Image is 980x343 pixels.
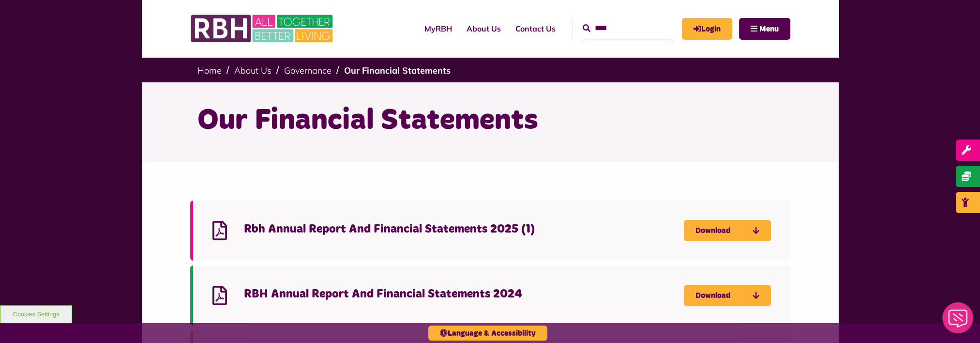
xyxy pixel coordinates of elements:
a: MyRBH [417,16,459,42]
a: Governance [284,65,332,76]
input: Search [583,18,672,39]
button: Language & Accessibility [428,326,547,341]
h4: RBH Annual Report And Financial Statements 2024 [244,287,684,302]
a: Contact Us [508,16,563,42]
a: MyRBH [682,18,732,40]
button: Navigation [739,18,790,40]
a: About Us [459,16,508,42]
a: Home [197,65,222,76]
h4: Rbh Annual Report And Financial Statements 2025 (1) [244,222,684,237]
a: About Us [234,65,271,76]
iframe: Netcall Web Assistant for live chat [936,299,980,343]
span: Menu [759,25,779,33]
a: Our Financial Statements [344,65,451,76]
img: RBH [190,10,335,47]
h1: Our Financial Statements [197,102,783,140]
a: Download Rbh Annual Report And Financial Statements 2025 (1) - open in a new tab [684,220,771,241]
a: Download RBH Annual Report And Financial Statements 2024 - open in a new tab [684,285,771,306]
